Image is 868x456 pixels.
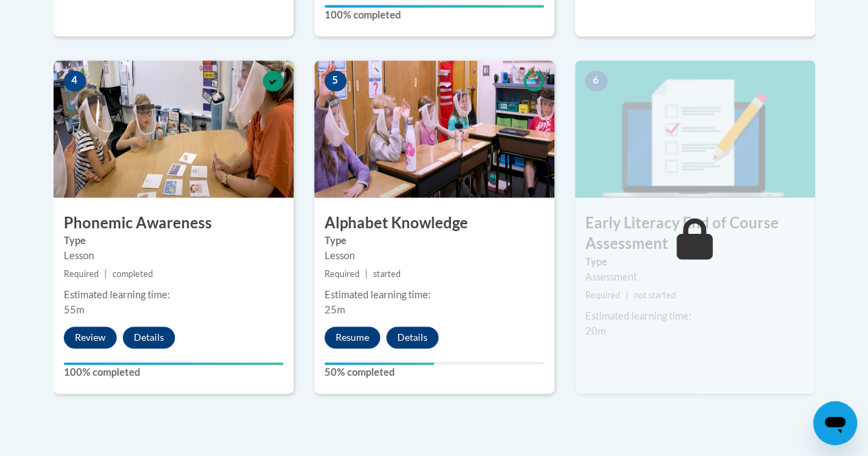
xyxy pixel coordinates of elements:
[585,71,607,91] span: 6
[634,290,676,300] span: not started
[314,60,554,197] img: Course Image
[575,213,815,255] h3: Early Literacy End of Course Assessment
[585,309,805,324] div: Estimated learning time:
[626,290,629,300] span: |
[325,287,544,302] div: Estimated learning time:
[325,326,380,348] button: Resume
[325,269,360,279] span: Required
[575,60,815,197] img: Course Image
[325,248,544,263] div: Lesson
[365,269,368,279] span: |
[64,71,86,91] span: 4
[325,365,544,380] label: 50% completed
[325,304,345,315] span: 25m
[113,269,153,279] span: completed
[585,290,620,300] span: Required
[64,248,283,263] div: Lesson
[585,269,805,285] div: Assessment
[325,233,544,248] label: Type
[54,60,294,197] img: Course Image
[64,326,117,348] button: Review
[64,304,84,315] span: 55m
[64,269,99,279] span: Required
[64,365,283,380] label: 100% completed
[813,401,857,445] iframe: Button to launch messaging window
[64,287,283,302] div: Estimated learning time:
[104,269,107,279] span: |
[325,362,434,365] div: Your progress
[54,213,294,234] h3: Phonemic Awareness
[314,213,554,234] h3: Alphabet Knowledge
[325,8,544,23] label: 100% completed
[386,326,438,348] button: Details
[325,5,544,8] div: Your progress
[585,254,805,269] label: Type
[64,233,283,248] label: Type
[325,71,347,91] span: 5
[585,325,606,337] span: 20m
[373,269,401,279] span: started
[123,326,175,348] button: Details
[64,362,283,365] div: Your progress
